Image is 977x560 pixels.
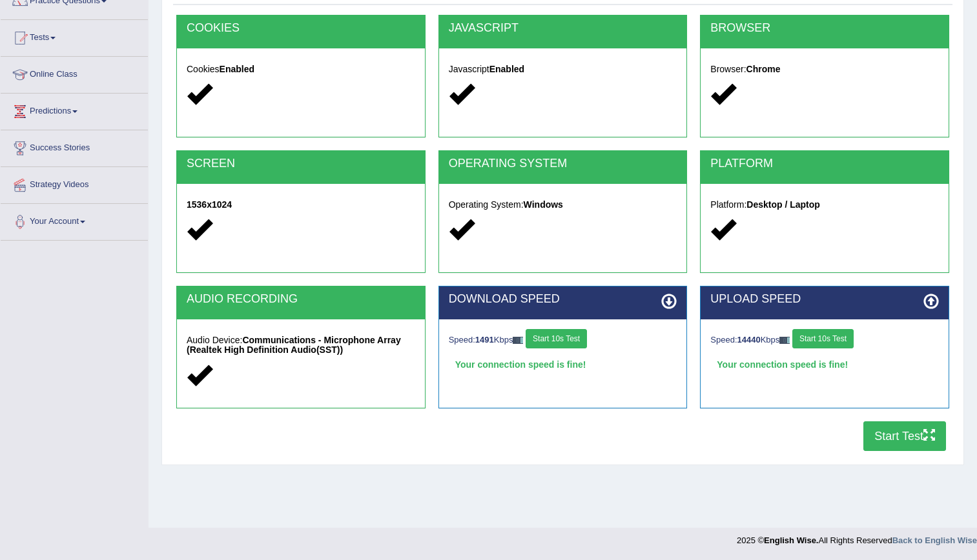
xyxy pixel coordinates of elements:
h2: PLATFORM [710,157,939,170]
div: Speed: Kbps [710,329,939,352]
h2: SCREEN [187,157,415,170]
img: ajax-loader-fb-connection.gif [513,337,523,344]
h5: Audio Device: [187,335,415,355]
h5: Javascript [449,65,677,74]
h2: UPLOAD SPEED [710,293,939,306]
h5: Cookies [187,65,415,74]
a: Tests [1,20,148,52]
h5: Browser: [710,65,939,74]
button: Start Test [863,421,946,451]
h5: Operating System: [449,200,677,210]
a: Predictions [1,94,148,126]
strong: Chrome [746,64,781,74]
h2: AUDIO RECORDING [187,293,415,306]
a: Strategy Videos [1,167,148,199]
h2: DOWNLOAD SPEED [449,293,677,306]
strong: Enabled [489,64,524,74]
h2: JAVASCRIPT [449,22,677,35]
img: ajax-loader-fb-connection.gif [779,337,790,344]
strong: Desktop / Laptop [746,199,820,210]
a: Back to English Wise [892,535,977,545]
strong: Communications - Microphone Array (Realtek High Definition Audio(SST)) [187,335,401,355]
strong: English Wise. [764,535,818,545]
button: Start 10s Test [792,329,854,348]
strong: 1491 [475,335,494,345]
a: Your Account [1,204,148,236]
h5: Platform: [710,200,939,210]
div: 2025 © All Rights Reserved [737,528,977,546]
div: Your connection speed is fine! [449,355,677,374]
strong: 14440 [737,335,761,345]
strong: 1536x1024 [187,199,232,210]
h2: OPERATING SYSTEM [449,157,677,170]
a: Success Stories [1,130,148,163]
div: Your connection speed is fine! [710,355,939,374]
h2: BROWSER [710,22,939,35]
strong: Windows [524,199,563,210]
div: Speed: Kbps [449,329,677,352]
strong: Enabled [220,64,254,74]
button: Start 10s Test [526,329,587,348]
h2: COOKIES [187,22,415,35]
a: Online Class [1,57,148,89]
